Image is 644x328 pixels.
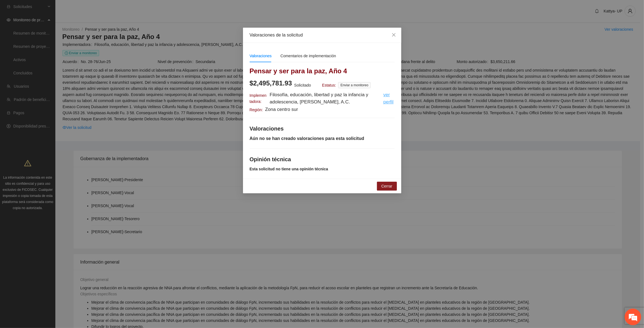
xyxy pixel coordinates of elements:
[250,79,292,87] strong: $2,495,781.93
[338,82,371,88] span: Enviar a monitoreo
[250,155,395,163] h4: Opinión técnica
[381,183,392,189] span: Cerrar
[270,92,368,105] span: Filosofía, educación, libertad y paz la infancia y adolescencia, [PERSON_NAME], A.C.
[322,83,336,87] span: Estatus:
[250,67,395,76] h3: Pensar y ser para la paz, Año 4
[280,53,336,59] div: Comentarios de implementación
[250,108,263,112] span: Región:
[377,182,397,191] button: Cerrar
[250,135,364,142] h5: Aún no se han creado valoraciones para esta solicitud
[91,3,104,16] div: Minimizar ventana de chat en vivo
[250,32,395,38] div: Valoraciones de la solicitud
[383,92,394,105] u: ver perfil
[250,53,272,59] div: Valoraciones
[250,93,267,104] span: Implementadora:
[29,28,93,35] div: Chatee con nosotros ahora
[32,74,76,130] span: Estamos en línea.
[294,83,311,87] span: Solicitado
[3,151,105,170] textarea: Escriba su mensaje y pulse “Intro”
[250,125,395,132] h4: Valoraciones
[386,28,401,43] button: Close
[250,167,328,171] strong: Esta solicitud no tiene una opinión técnica
[265,107,298,112] span: Zona centro sur
[392,33,396,37] span: close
